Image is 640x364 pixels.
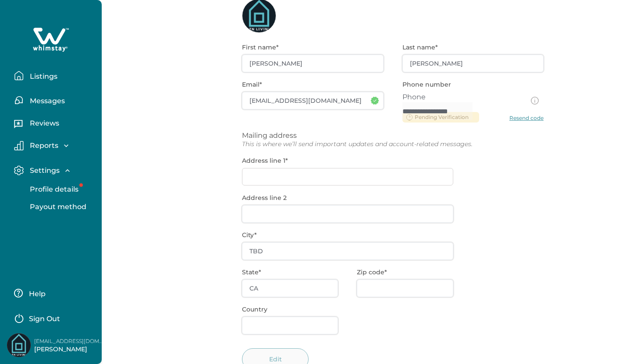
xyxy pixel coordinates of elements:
[14,284,92,302] button: Help
[27,166,60,175] p: Settings
[14,181,95,216] div: Settings
[27,72,57,81] p: Listings
[402,92,473,102] div: Phone
[402,81,539,88] p: Phone number
[14,91,95,109] button: Messages
[14,141,95,150] button: Reports
[27,141,58,150] p: Reports
[29,315,60,323] p: Sign Out
[7,333,31,357] img: Whimstay Host
[26,290,46,298] p: Help
[14,309,92,326] button: Sign Out
[14,165,95,175] button: Settings
[27,203,86,211] p: Payout method
[27,185,78,194] p: Profile details
[14,116,95,133] button: Reviews
[34,345,104,354] p: [PERSON_NAME]
[27,119,59,128] p: Reviews
[14,67,95,84] button: Listings
[20,198,101,216] button: Payout method
[34,337,104,346] p: [EMAIL_ADDRESS][DOMAIN_NAME]
[27,97,65,105] p: Messages
[20,181,101,198] button: Profile details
